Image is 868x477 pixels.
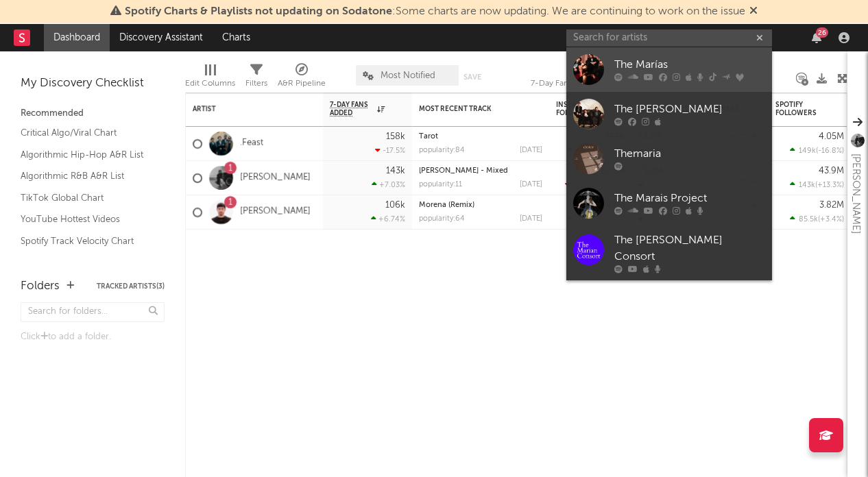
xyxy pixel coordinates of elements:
div: A&R Pipeline [278,75,326,92]
a: .Feast [240,138,263,149]
div: popularity: 64 [419,215,465,223]
a: [PERSON_NAME] - Mixed [419,167,508,175]
a: The [PERSON_NAME] Consort [566,225,772,280]
div: The [PERSON_NAME] [614,101,765,118]
div: 143k [386,167,405,175]
a: Dashboard [44,24,110,51]
a: [PERSON_NAME] [240,172,311,184]
a: The Marías [566,47,772,92]
a: Themaria [566,136,772,181]
div: The [PERSON_NAME] Consort [614,232,765,265]
div: 7-Day Fans Added (7-Day Fans Added) [531,75,634,92]
div: 26 [816,27,828,38]
div: [DATE] [520,181,542,188]
div: Tarot [419,133,542,140]
div: +7.03 % [372,180,405,189]
span: 7-Day Fans Added [330,101,374,117]
button: 26 [812,32,821,43]
a: Algorithmic Hip-Hop A&R List [21,147,151,162]
div: [DATE] [520,147,542,154]
span: 143k [799,182,815,189]
a: Morena (Remix) [419,201,474,209]
span: +13.3 % [817,182,842,189]
span: +3.4 % [820,216,842,223]
a: Tarot [419,133,438,140]
div: Instagram Followers [556,101,604,117]
div: Click to add a folder. [21,329,165,345]
div: Themaria [614,146,765,162]
a: TikTok Global Chart [21,191,151,206]
div: ( ) [790,180,844,189]
a: Spotify Track Velocity Chart [21,234,151,249]
div: The Marais Project [614,191,765,207]
div: A&R Pipeline [278,58,326,98]
div: [DATE] [520,215,542,223]
div: ( ) [790,215,844,223]
a: YouTube Hottest Videos [21,212,151,227]
a: Charts [213,24,260,51]
a: The [PERSON_NAME] [566,92,772,136]
a: Critical Algo/Viral Chart [21,125,151,140]
div: Luther - Mixed [419,167,542,175]
div: Filters [245,58,267,98]
div: -17.5 % [375,146,405,155]
div: +6.74 % [371,215,405,223]
span: : Some charts are now updating. We are continuing to work on the issue [125,6,745,17]
input: Search for folders... [21,302,165,322]
div: 158k [386,132,405,141]
div: ( ) [790,146,844,155]
div: popularity: 11 [419,181,462,188]
span: Spotify Charts & Playlists not updating on Sodatone [125,6,392,17]
span: Most Notified [381,71,435,80]
button: Save [463,73,481,81]
div: Filters [245,75,267,92]
div: popularity: 84 [419,147,465,154]
div: ( ) [565,180,625,189]
a: [PERSON_NAME] [240,206,311,218]
div: Edit Columns [185,75,235,92]
div: 3.82M [819,201,844,210]
a: Algorithmic R&B A&R List [21,169,151,184]
span: Dismiss [749,6,758,17]
div: Spotify Followers [775,101,823,117]
div: 7-Day Fans Added (7-Day Fans Added) [531,58,634,98]
button: Tracked Artists(3) [97,283,165,290]
span: -16.8 % [818,147,842,155]
div: Folders [21,278,60,295]
span: 85.5k [799,216,818,223]
div: Most Recent Track [419,105,522,113]
div: [PERSON_NAME] [847,154,864,234]
div: My Discovery Checklist [21,75,165,92]
div: Edit Columns [185,58,235,98]
a: Discovery Assistant [110,24,213,51]
a: The Marais Project [566,181,772,225]
div: Recommended [21,106,165,122]
div: 4.05M [819,132,844,141]
input: Search for artists [566,29,772,47]
span: 149k [799,147,816,155]
div: Artist [193,105,296,113]
div: The Marías [614,57,765,73]
div: 43.9M [819,167,844,175]
div: Morena (Remix) [419,201,542,209]
div: 106k [385,201,405,210]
